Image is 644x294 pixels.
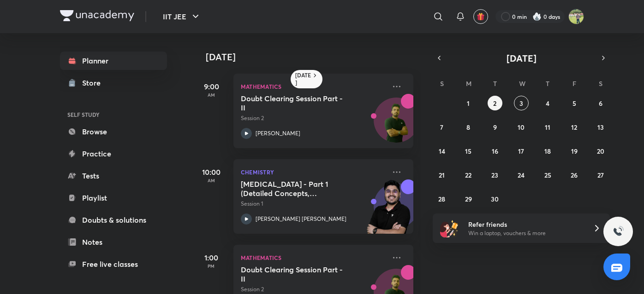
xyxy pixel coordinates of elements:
[241,285,386,294] p: Session 2
[466,79,471,88] abbr: Monday
[488,191,502,206] button: September 30, 2025
[571,147,578,156] abbr: September 19, 2025
[60,52,167,70] a: Planner
[241,114,386,122] p: Session 2
[468,229,582,237] p: Win a laptop, vouchers & more
[599,79,602,88] abbr: Saturday
[60,233,167,251] a: Notes
[60,167,167,185] a: Tests
[567,144,582,158] button: September 19, 2025
[465,147,471,156] abbr: September 15, 2025
[193,252,230,263] h5: 1:00
[438,195,445,203] abbr: September 28, 2025
[440,123,443,132] abbr: September 7, 2025
[465,195,472,203] abbr: September 29, 2025
[488,144,502,158] button: September 16, 2025
[206,52,423,63] h4: [DATE]
[519,79,525,88] abbr: Wednesday
[60,189,167,207] a: Playlist
[466,123,470,132] abbr: September 8, 2025
[193,263,230,269] p: PM
[468,219,582,229] h6: Refer friends
[473,9,488,24] button: avatar
[477,12,485,21] img: avatar
[597,123,604,132] abbr: September 13, 2025
[439,147,445,156] abbr: September 14, 2025
[593,120,608,134] button: September 13, 2025
[241,179,356,198] h5: Hydrocarbons - Part 1 (Detailed Concepts, Mechanism, Critical Thinking and Illustartions)
[241,252,386,263] p: Mathematics
[461,167,476,182] button: September 22, 2025
[518,171,525,179] abbr: September 24, 2025
[514,120,529,134] button: September 10, 2025
[593,144,608,158] button: September 20, 2025
[488,96,502,110] button: September 2, 2025
[613,226,624,237] img: ttu
[440,219,459,237] img: referral
[435,167,449,182] button: September 21, 2025
[571,123,577,132] abbr: September 12, 2025
[256,215,346,223] p: [PERSON_NAME] [PERSON_NAME]
[567,120,582,134] button: September 12, 2025
[60,107,167,122] h6: SELF STUDY
[435,144,449,158] button: September 14, 2025
[193,167,230,178] h5: 10:00
[461,144,476,158] button: September 15, 2025
[514,96,529,110] button: September 3, 2025
[363,179,413,243] img: unacademy
[597,147,604,156] abbr: September 20, 2025
[545,123,550,132] abbr: September 11, 2025
[157,7,207,26] button: IIT JEE
[465,171,471,179] abbr: September 22, 2025
[546,99,549,108] abbr: September 4, 2025
[440,79,444,88] abbr: Sunday
[599,99,602,108] abbr: September 6, 2025
[567,96,582,110] button: September 5, 2025
[60,255,167,273] a: Free live classes
[491,171,498,179] abbr: September 23, 2025
[567,167,582,182] button: September 26, 2025
[60,144,167,163] a: Practice
[193,178,230,183] p: AM
[461,191,476,206] button: September 29, 2025
[446,52,597,64] button: [DATE]
[241,81,386,92] p: Mathematics
[193,92,230,98] p: AM
[256,129,300,138] p: [PERSON_NAME]
[493,79,497,88] abbr: Tuesday
[60,211,167,229] a: Doubts & solutions
[514,144,529,158] button: September 17, 2025
[572,99,576,108] abbr: September 5, 2025
[374,103,418,147] img: Avatar
[241,167,386,178] p: Chemistry
[493,123,497,132] abbr: September 9, 2025
[241,265,356,283] h5: Doubt Clearing Session Part - II
[493,99,496,108] abbr: September 2, 2025
[82,77,106,88] div: Store
[492,147,498,156] abbr: September 16, 2025
[60,122,167,141] a: Browse
[60,10,134,23] a: Company Logo
[435,120,449,134] button: September 7, 2025
[491,195,499,203] abbr: September 30, 2025
[439,171,445,179] abbr: September 21, 2025
[60,74,167,92] a: Store
[544,171,551,179] abbr: September 25, 2025
[519,99,523,108] abbr: September 3, 2025
[546,79,549,88] abbr: Thursday
[488,167,502,182] button: September 23, 2025
[467,99,470,108] abbr: September 1, 2025
[435,191,449,206] button: September 28, 2025
[507,52,537,64] span: [DATE]
[540,120,555,134] button: September 11, 2025
[532,12,542,21] img: streak
[295,72,311,86] h6: [DATE]
[488,120,502,134] button: September 9, 2025
[568,9,584,24] img: KRISH JINDAL
[571,171,578,179] abbr: September 26, 2025
[518,123,525,132] abbr: September 10, 2025
[540,96,555,110] button: September 4, 2025
[540,144,555,158] button: September 18, 2025
[518,147,524,156] abbr: September 17, 2025
[461,96,476,110] button: September 1, 2025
